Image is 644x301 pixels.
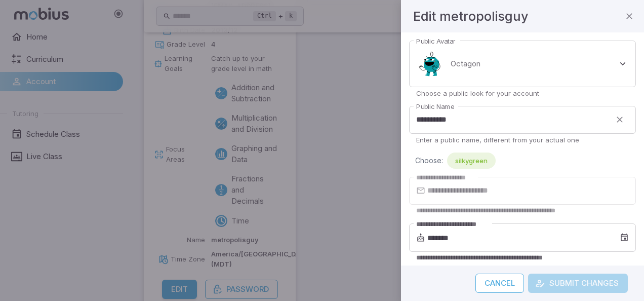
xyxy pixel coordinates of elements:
[611,110,629,129] button: clear
[451,58,480,69] p: Octagon
[416,102,454,111] label: Public Name
[416,36,455,46] label: Public Avatar
[475,274,524,293] button: Cancel
[447,156,496,166] span: silkygreen
[416,135,629,144] p: Enter a public name, different from your actual one
[416,49,447,79] img: octagon.svg
[413,6,529,26] h4: Edit metropolisguy
[447,153,496,169] div: silkygreen
[416,89,629,98] p: Choose a public look for your account
[415,153,636,169] div: Choose:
